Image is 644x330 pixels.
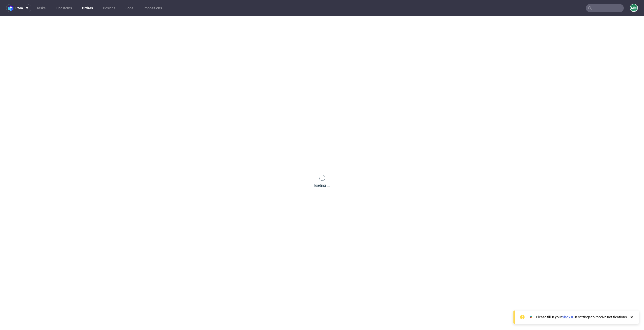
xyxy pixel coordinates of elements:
span: pma [15,6,23,10]
button: pma [6,4,31,12]
a: Impositions [140,4,165,12]
a: Jobs [122,4,136,12]
a: Designs [100,4,118,12]
div: Please fill in your in settings to receive notifications [536,315,627,320]
a: Orders [79,4,96,12]
a: Tasks [33,4,49,12]
div: loading ... [314,183,330,188]
img: logo [8,5,15,11]
img: Slack [528,315,533,320]
a: Line Items [53,4,75,12]
a: Slack ID [562,315,574,319]
figcaption: MM [630,4,637,11]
